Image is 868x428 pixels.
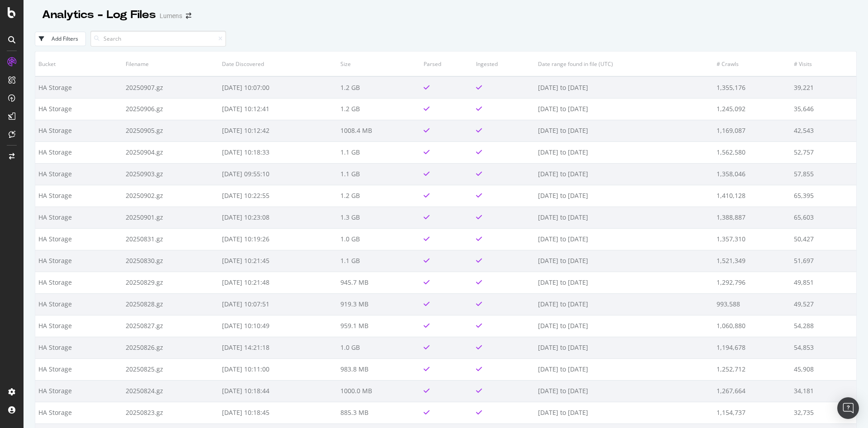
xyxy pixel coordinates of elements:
[219,315,337,337] td: [DATE] 10:10:49
[713,272,791,293] td: 1,292,796
[35,272,123,293] td: HA Storage
[337,337,420,358] td: 1.0 GB
[713,228,791,250] td: 1,357,310
[791,98,856,120] td: 35,646
[35,185,123,207] td: HA Storage
[219,272,337,293] td: [DATE] 10:21:48
[337,141,420,163] td: 1.1 GB
[219,207,337,228] td: [DATE] 10:23:08
[337,98,420,120] td: 1.2 GB
[123,293,219,315] td: 20250828.gz
[35,250,123,272] td: HA Storage
[535,293,713,315] td: [DATE] to [DATE]
[35,76,123,98] td: HA Storage
[535,228,713,250] td: [DATE] to [DATE]
[713,337,791,358] td: 1,194,678
[791,293,856,315] td: 49,527
[713,315,791,337] td: 1,060,880
[35,32,86,46] button: Add Filters
[35,337,123,358] td: HA Storage
[123,228,219,250] td: 20250831.gz
[35,120,123,141] td: HA Storage
[535,337,713,358] td: [DATE] to [DATE]
[219,52,337,76] th: Date Discovered
[535,272,713,293] td: [DATE] to [DATE]
[713,98,791,120] td: 1,245,092
[535,250,713,272] td: [DATE] to [DATE]
[713,250,791,272] td: 1,521,349
[123,207,219,228] td: 20250901.gz
[219,163,337,185] td: [DATE] 09:55:10
[535,52,713,76] th: Date range found in file (UTC)
[791,315,856,337] td: 54,288
[713,141,791,163] td: 1,562,580
[219,380,337,402] td: [DATE] 10:18:44
[535,315,713,337] td: [DATE] to [DATE]
[90,31,226,47] input: Search
[337,402,420,423] td: 885.3 MB
[52,35,78,42] div: Add Filters
[791,272,856,293] td: 49,851
[219,358,337,380] td: [DATE] 10:11:00
[219,98,337,120] td: [DATE] 10:12:41
[35,98,123,120] td: HA Storage
[791,380,856,402] td: 34,181
[337,250,420,272] td: 1.1 GB
[35,141,123,163] td: HA Storage
[713,293,791,315] td: 993,588
[123,380,219,402] td: 20250824.gz
[337,163,420,185] td: 1.1 GB
[42,7,156,23] div: Analytics - Log Files
[791,52,856,76] th: # Visits
[535,185,713,207] td: [DATE] to [DATE]
[35,380,123,402] td: HA Storage
[713,380,791,402] td: 1,267,664
[535,141,713,163] td: [DATE] to [DATE]
[337,293,420,315] td: 919.3 MB
[219,337,337,358] td: [DATE] 14:21:18
[337,380,420,402] td: 1000.0 MB
[35,293,123,315] td: HA Storage
[791,141,856,163] td: 52,757
[791,76,856,98] td: 39,221
[535,358,713,380] td: [DATE] to [DATE]
[791,337,856,358] td: 54,853
[123,337,219,358] td: 20250826.gz
[791,185,856,207] td: 65,395
[337,315,420,337] td: 959.1 MB
[791,163,856,185] td: 57,855
[123,250,219,272] td: 20250830.gz
[713,52,791,76] th: # Crawls
[123,98,219,120] td: 20250906.gz
[219,141,337,163] td: [DATE] 10:18:33
[123,358,219,380] td: 20250825.gz
[837,397,859,419] div: Open Intercom Messenger
[123,315,219,337] td: 20250827.gz
[791,207,856,228] td: 65,603
[160,11,182,20] div: Lumens
[123,402,219,423] td: 20250823.gz
[35,315,123,337] td: HA Storage
[219,402,337,423] td: [DATE] 10:18:45
[535,163,713,185] td: [DATE] to [DATE]
[35,228,123,250] td: HA Storage
[186,13,191,19] div: arrow-right-arrow-left
[713,163,791,185] td: 1,358,046
[535,402,713,423] td: [DATE] to [DATE]
[123,141,219,163] td: 20250904.gz
[791,250,856,272] td: 51,697
[35,163,123,185] td: HA Storage
[791,402,856,423] td: 32,735
[791,120,856,141] td: 42,543
[535,120,713,141] td: [DATE] to [DATE]
[123,76,219,98] td: 20250907.gz
[123,163,219,185] td: 20250903.gz
[713,207,791,228] td: 1,388,887
[35,52,123,76] th: Bucket
[219,228,337,250] td: [DATE] 10:19:26
[713,76,791,98] td: 1,355,176
[219,185,337,207] td: [DATE] 10:22:55
[535,98,713,120] td: [DATE] to [DATE]
[123,120,219,141] td: 20250905.gz
[337,185,420,207] td: 1.2 GB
